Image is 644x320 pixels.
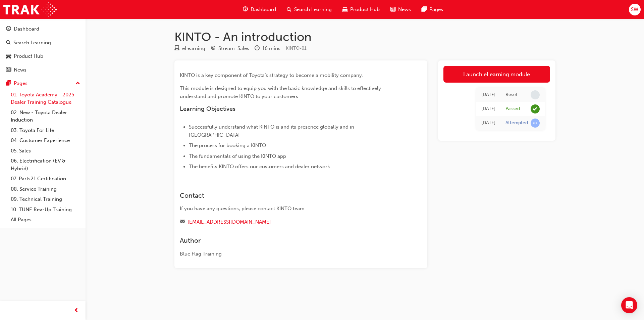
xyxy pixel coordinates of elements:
span: Pages [429,6,443,13]
span: guage-icon [243,5,248,14]
div: If you have any questions, please contact KINTO team. [180,205,398,213]
span: search-icon [287,5,291,14]
span: SW [631,6,638,13]
div: Reset [505,92,518,98]
div: Pages [14,80,28,87]
span: This module is designed to equip you with the basic knowledge and skills to effectively understan... [180,85,382,99]
span: news-icon [390,5,395,14]
button: DashboardSearch LearningProduct HubNews [3,21,83,77]
div: Product Hub [14,52,43,60]
span: search-icon [6,40,11,46]
a: All Pages [8,215,83,225]
span: learningRecordVerb_PASS-icon [531,104,540,113]
a: news-iconNews [385,3,416,16]
span: The process for booking a KINTO [189,142,266,148]
div: Passed [505,106,520,112]
div: eLearning [182,45,205,52]
div: Dashboard [14,25,39,33]
a: Product Hub [3,50,83,62]
span: car-icon [342,5,347,14]
a: 05. Sales [8,146,83,156]
span: Successfully understand what KINTO is and its presence globally and in [GEOGRAPHIC_DATA] [189,124,356,138]
div: Fri Aug 22 2025 15:10:22 GMT+1000 (Australian Eastern Standard Time) [481,119,495,127]
a: guage-iconDashboard [237,3,281,16]
span: KINTO is a key component of Toyota’s strategy to become a mobility company. [180,72,363,78]
span: Dashboard [251,6,276,13]
span: News [398,6,411,13]
span: up-icon [75,79,80,88]
span: Learning Objectives [180,105,235,112]
a: 04. Customer Experience [8,135,83,146]
a: pages-iconPages [416,3,448,16]
a: 02. New - Toyota Dealer Induction [8,107,83,125]
img: Trak [3,2,57,17]
div: Attempted [505,120,528,126]
a: Search Learning [3,37,83,49]
div: Fri Aug 22 2025 15:38:11 GMT+1000 (Australian Eastern Standard Time) [481,105,495,113]
div: Open Intercom Messenger [621,297,637,313]
a: [EMAIL_ADDRESS][DOMAIN_NAME] [187,219,271,225]
span: news-icon [6,67,11,73]
span: email-icon [180,219,185,225]
span: target-icon [211,46,216,52]
div: Stream [211,44,249,53]
span: learningRecordVerb_ATTEMPT-icon [531,119,540,128]
a: 10. TUNE Rev-Up Training [8,204,83,215]
div: Blue Flag Training [180,250,398,258]
button: Pages [3,77,83,90]
span: pages-icon [6,81,11,87]
span: Product Hub [350,6,380,13]
div: Type [174,44,205,53]
span: The fundamentals of using the KINTO app [189,153,286,159]
span: Learning resource code [286,45,307,51]
a: 01. Toyota Academy - 2025 Dealer Training Catalogue [8,90,83,107]
span: prev-icon [74,307,79,315]
span: clock-icon [255,46,260,52]
div: News [14,66,26,74]
a: News [3,64,83,76]
a: Dashboard [3,23,83,35]
div: Stream: Sales [218,45,249,52]
a: car-iconProduct Hub [337,3,385,16]
span: learningResourceType_ELEARNING-icon [174,46,179,52]
span: pages-icon [422,5,427,14]
a: Launch eLearning module [443,66,550,83]
h3: Author [180,237,398,244]
span: learningRecordVerb_NONE-icon [531,90,540,99]
div: Duration [255,44,280,53]
a: 08. Service Training [8,184,83,194]
span: The benefits KINTO offers our customers and dealer network. [189,164,331,170]
a: search-iconSearch Learning [281,3,337,16]
a: 09. Technical Training [8,194,83,204]
button: SW [629,4,641,15]
a: 06. Electrification (EV & Hybrid) [8,156,83,174]
span: car-icon [6,53,11,59]
h1: KINTO - An introduction [174,30,555,44]
a: 07. Parts21 Certification [8,174,83,184]
div: Thu Aug 28 2025 08:44:08 GMT+1000 (Australian Eastern Standard Time) [481,91,495,99]
div: Search Learning [13,39,51,47]
a: 03. Toyota For Life [8,125,83,136]
h3: Contact [180,192,398,199]
span: guage-icon [6,26,11,32]
div: 16 mins [262,45,280,52]
div: Email [180,218,398,226]
span: Search Learning [294,6,332,13]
